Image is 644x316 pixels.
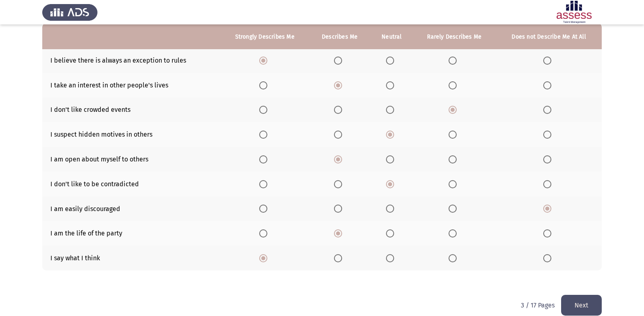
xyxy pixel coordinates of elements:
mat-radio-group: Select an option [543,56,555,64]
mat-radio-group: Select an option [449,56,460,64]
mat-radio-group: Select an option [334,130,345,138]
td: I take an interest in other people's lives [42,73,221,98]
mat-radio-group: Select an option [259,81,271,89]
img: Assessment logo of ASSESS Employability - EBI [546,1,602,24]
td: I believe there is always an exception to rules [42,48,221,73]
th: Strongly Describes Me [221,24,309,49]
mat-radio-group: Select an option [449,155,460,163]
mat-radio-group: Select an option [449,106,460,113]
button: load next page [561,295,602,316]
mat-radio-group: Select an option [449,180,460,187]
mat-radio-group: Select an option [449,205,460,212]
mat-radio-group: Select an option [543,205,555,212]
mat-radio-group: Select an option [449,254,460,262]
mat-radio-group: Select an option [259,254,271,262]
mat-radio-group: Select an option [334,229,345,237]
th: Rarely Describes Me [413,24,496,49]
mat-radio-group: Select an option [259,180,271,187]
mat-radio-group: Select an option [543,254,555,262]
mat-radio-group: Select an option [543,155,555,163]
td: I am open about myself to others [42,147,221,172]
td: I don't like to be contradicted [42,172,221,196]
mat-radio-group: Select an option [334,155,345,163]
mat-radio-group: Select an option [543,81,555,89]
mat-radio-group: Select an option [386,205,397,212]
td: I don't like crowded events [42,98,221,122]
mat-radio-group: Select an option [334,56,345,64]
mat-radio-group: Select an option [449,81,460,89]
img: Assess Talent Management logo [42,1,98,24]
mat-radio-group: Select an option [334,254,345,262]
td: I am the life of the party [42,221,221,246]
mat-radio-group: Select an option [259,56,271,64]
mat-radio-group: Select an option [386,106,397,113]
mat-radio-group: Select an option [259,229,271,237]
mat-radio-group: Select an option [259,130,271,138]
mat-radio-group: Select an option [259,106,271,113]
mat-radio-group: Select an option [334,205,345,212]
mat-radio-group: Select an option [386,180,397,187]
th: Neutral [371,24,413,49]
td: I say what I think [42,246,221,270]
mat-radio-group: Select an option [259,205,271,212]
mat-radio-group: Select an option [386,81,397,89]
mat-radio-group: Select an option [386,130,397,138]
mat-radio-group: Select an option [543,106,555,113]
td: I suspect hidden motives in others [42,122,221,147]
mat-radio-group: Select an option [334,106,345,113]
td: I am easily discouraged [42,196,221,221]
mat-radio-group: Select an option [259,155,271,163]
th: Describes Me [309,24,371,49]
p: 3 / 17 Pages [521,301,555,309]
mat-radio-group: Select an option [386,229,397,237]
mat-radio-group: Select an option [543,180,555,187]
mat-radio-group: Select an option [334,81,345,89]
mat-radio-group: Select an option [543,229,555,237]
mat-radio-group: Select an option [386,254,397,262]
mat-radio-group: Select an option [449,229,460,237]
mat-radio-group: Select an option [386,155,397,163]
th: Does not Describe Me At All [496,24,602,49]
mat-radio-group: Select an option [449,130,460,138]
mat-radio-group: Select an option [543,130,555,138]
mat-radio-group: Select an option [334,180,345,187]
mat-radio-group: Select an option [386,56,397,64]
